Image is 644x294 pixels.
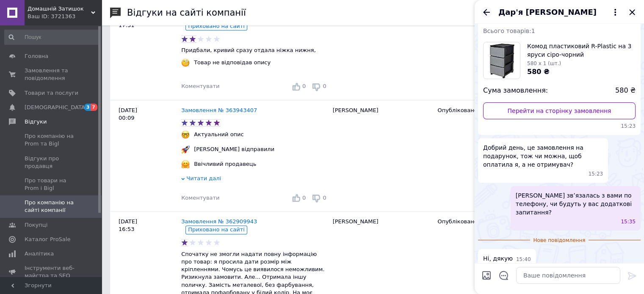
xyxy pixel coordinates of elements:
span: Інструменти веб-майстра та SEO [25,264,78,280]
span: 15:23 29.09.2025 [589,170,603,178]
span: Про компанію на Prom та Bigl [25,132,78,148]
span: Відгуки [25,118,47,126]
span: Добрий день, це замовлення на подарунок, тож чи можна, щоб оплатила я, а не отримувач? [483,143,603,169]
span: 0 [323,195,326,201]
span: Комод пластиковий R-Plastic на 3 яруси сіро-чорний [527,42,636,59]
span: 580 ₴ [527,68,550,76]
img: :face_with_monocle: [181,58,190,67]
img: 6271364103_w160_h160_komod-plastikovij-r-plastic.jpg [484,42,520,79]
span: 15:40 29.09.2025 [516,256,531,263]
span: 580 x 1 (шт.) [527,60,561,66]
a: Замовлення № 362909943 [181,218,257,225]
span: Домашній Затишок [28,5,91,13]
span: [PERSON_NAME] звʼязалась з вами по телефону, чи будуть у вас додаткові запитання? [516,191,636,217]
span: Замовлення та повідомлення [25,67,78,82]
img: :rocket: [181,145,190,154]
span: 3 [84,104,91,111]
div: Актуальний опис [192,131,246,138]
img: :nerd_face: [181,130,190,139]
div: Опубліковано [437,218,530,225]
span: Всього товарів: 1 [483,27,535,34]
span: Коментувати [181,83,219,89]
span: Головна [25,52,48,60]
span: Покупці [25,221,47,229]
div: Читати далі [181,175,329,184]
div: Ввічливий продавець [192,160,258,168]
span: 580 ₴ [615,86,636,96]
span: Ні, дякую [483,254,513,263]
div: [DATE] 00:09 [110,100,181,211]
div: Ваш ID: 3721363 [28,13,102,20]
span: 7 [91,104,97,111]
span: 0 [302,83,306,89]
div: Опубліковано [437,107,530,114]
span: Дар'я [PERSON_NAME] [498,7,597,18]
span: Приховано на сайті [188,23,245,29]
a: Замовлення № 363943407 [181,107,257,113]
div: [DATE] 17:31 [110,8,181,100]
span: 15:23 29.09.2025 [483,123,636,130]
a: Перейти на сторінку замовлення [483,102,636,119]
div: [PERSON_NAME] [329,100,434,211]
span: Коментувати [181,195,219,201]
input: Пошук [4,30,100,45]
span: Відгуки про продавця [25,155,78,170]
span: Товари та послуги [25,89,78,97]
button: Відкрити шаблони відповідей [498,270,509,281]
button: Дар'я [PERSON_NAME] [498,7,620,18]
span: Про товари на Prom і Bigl [25,177,78,192]
span: 15:35 29.09.2025 [621,218,636,225]
span: Сума замовлення: [483,86,548,96]
button: Закрити [627,7,637,17]
span: Про компанію на сайті компанії [25,199,78,214]
img: :hugging_face: [181,160,190,168]
div: [PERSON_NAME] [329,8,434,100]
span: Нове повідомлення [530,237,589,244]
div: Коментувати [181,82,219,90]
span: Читати далі [186,175,221,181]
span: Аналітика [25,250,54,258]
span: Приховано на сайті [188,226,245,233]
div: [PERSON_NAME] відправили [192,146,276,153]
button: Назад [481,7,492,17]
div: Коментувати [181,194,219,202]
span: 0 [302,195,306,201]
div: Товар не відповідав опису [192,59,273,66]
h1: Відгуки на сайті компанії [127,8,246,18]
span: Каталог ProSale [25,236,70,243]
span: [DEMOGRAPHIC_DATA] [25,104,87,111]
p: Придбали, кривий сразу отдала ніжка нижня, [181,47,329,54]
span: 0 [323,83,326,89]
